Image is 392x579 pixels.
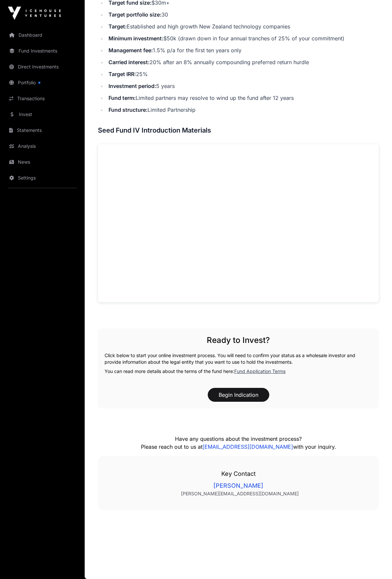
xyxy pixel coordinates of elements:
[5,60,79,74] a: Direct Investments
[202,443,293,450] a: [EMAIL_ADDRESS][DOMAIN_NAME]
[5,155,79,169] a: News
[107,46,379,55] li: 1.5% p/a for the first ten years only
[105,368,372,375] p: You can read more details about the terms of the fund here:
[107,34,379,43] li: $50k (drawn down in four annual tranches of 25% of your commitment)
[359,547,392,579] iframe: Chat Widget
[109,23,127,30] strong: Target:
[234,368,285,374] a: Fund Application Terms
[133,435,344,451] p: Have any questions about the investment process? Please reach out to us at with your inquiry.
[114,490,366,497] a: [PERSON_NAME][EMAIL_ADDRESS][DOMAIN_NAME]
[109,35,163,42] strong: Minimum investment:
[107,10,379,19] li: 30
[109,71,136,77] strong: Target IRR:
[5,75,79,90] a: Portfolio
[111,481,366,490] a: [PERSON_NAME]
[109,83,156,89] strong: Investment period:
[107,93,379,103] li: Limited partners may resolve to wind up the fund after 12 years
[111,469,366,478] p: Key Contact
[107,22,379,31] li: Established and high growth New Zealand technology companies
[107,58,379,67] li: 20% after an 8% annually compounding preferred return hurdle
[109,11,161,18] strong: Target portfolio size:
[5,91,79,106] a: Transactions
[5,107,79,122] a: Invest
[5,44,79,58] a: Fund Investments
[105,335,372,346] h2: Ready to Invest?
[107,105,379,114] li: Limited Partnership
[107,81,379,91] li: 5 years
[5,171,79,185] a: Settings
[109,95,136,101] strong: Fund term:
[5,123,79,138] a: Statements
[5,28,79,42] a: Dashboard
[109,106,148,113] strong: Fund structure:
[109,47,153,54] strong: Management fee:
[109,59,150,65] strong: Carried interest:
[8,7,61,20] img: Icehouse Ventures Logo
[208,388,269,402] button: Begin Indication
[98,125,379,136] h3: Seed Fund IV Introduction Materials
[105,352,372,365] p: Click below to start your online investment process. You will need to confirm your status as a wh...
[5,139,79,153] a: Analysis
[107,69,379,79] li: 25%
